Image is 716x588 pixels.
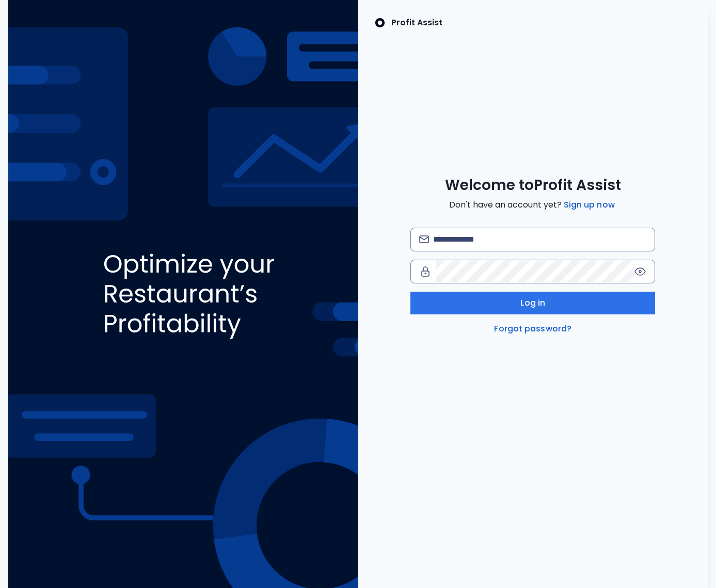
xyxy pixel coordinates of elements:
p: Profit Assist [391,17,442,29]
img: email [419,235,429,243]
span: Log in [520,297,545,309]
img: SpotOn Logo [375,17,385,29]
a: Forgot password? [492,323,574,335]
a: Sign up now [562,199,617,211]
span: Don't have an account yet? [449,199,617,211]
button: Log in [410,292,655,314]
span: Welcome to Profit Assist [445,176,621,195]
